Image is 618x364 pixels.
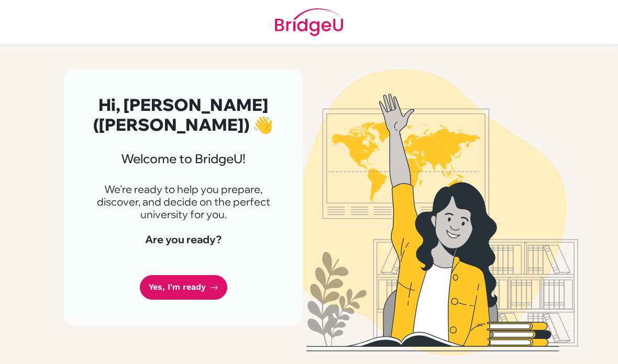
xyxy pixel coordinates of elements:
[89,151,278,166] h3: Welcome to BridgeU!
[89,233,278,246] h4: Are you ready?
[140,275,227,300] a: Yes, I'm ready
[89,95,278,134] h2: Hi, [PERSON_NAME] ([PERSON_NAME]) 👋
[89,183,278,221] p: We're ready to help you prepare, discover, and decide on the perfect university for you.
